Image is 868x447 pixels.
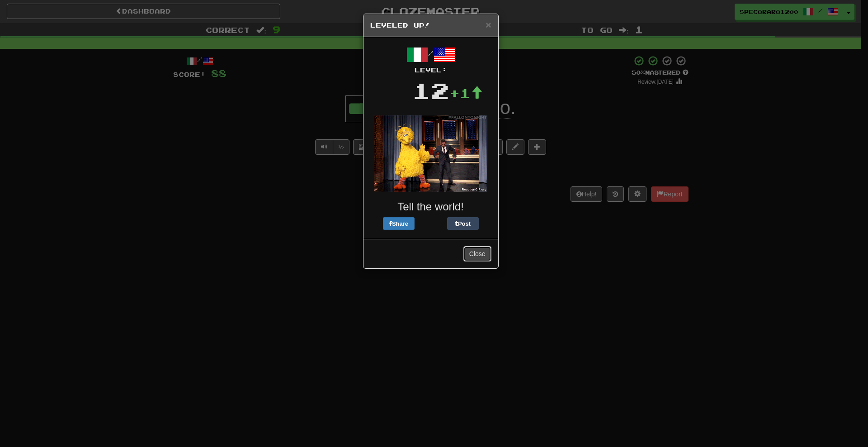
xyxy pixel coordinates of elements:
[486,20,491,29] button: Close
[370,21,491,30] h5: Leveled Up!
[449,84,483,102] div: +1
[370,44,491,75] div: /
[412,75,449,106] div: 12
[374,115,487,192] img: big-bird-dfe9672fae860091fcf6a06443af7cad9ede96569e196c6f5e6e39cc9ba8cdde.gif
[463,246,491,262] button: Close
[370,66,491,75] div: Level:
[415,217,447,230] iframe: X Post Button
[447,217,479,230] button: Post
[486,19,491,30] span: ×
[383,217,415,230] button: Share
[370,201,491,213] h3: Tell the world!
